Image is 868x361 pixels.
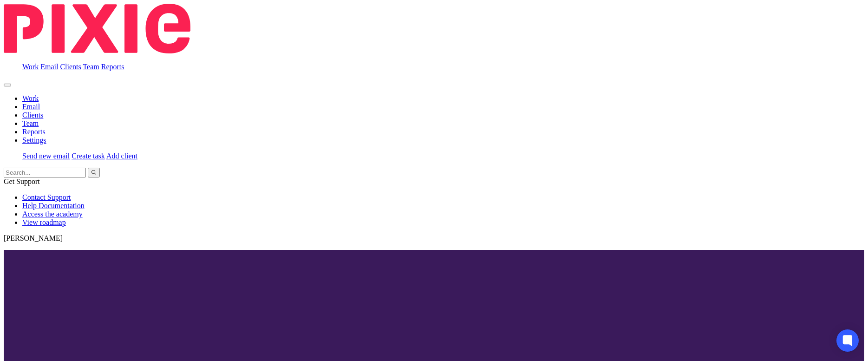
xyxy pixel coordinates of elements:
[22,103,40,111] a: Email
[106,152,137,160] a: Add client
[22,111,43,119] a: Clients
[22,94,39,102] a: Work
[22,210,83,218] a: Access the academy
[4,168,86,177] input: Search
[4,177,40,185] span: Get Support
[72,152,105,160] a: Create task
[83,63,99,71] a: Team
[4,234,864,243] p: [PERSON_NAME]
[22,63,39,71] a: Work
[22,193,71,201] a: Contact Support
[22,218,66,226] a: View roadmap
[22,128,46,136] a: Reports
[22,202,85,210] a: Help Documentation
[101,63,124,71] a: Reports
[88,168,100,177] button: Search
[22,119,39,127] a: Team
[4,4,190,53] img: Pixie
[22,136,46,144] a: Settings
[22,152,70,160] a: Send new email
[40,63,58,71] a: Email
[60,63,81,71] a: Clients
